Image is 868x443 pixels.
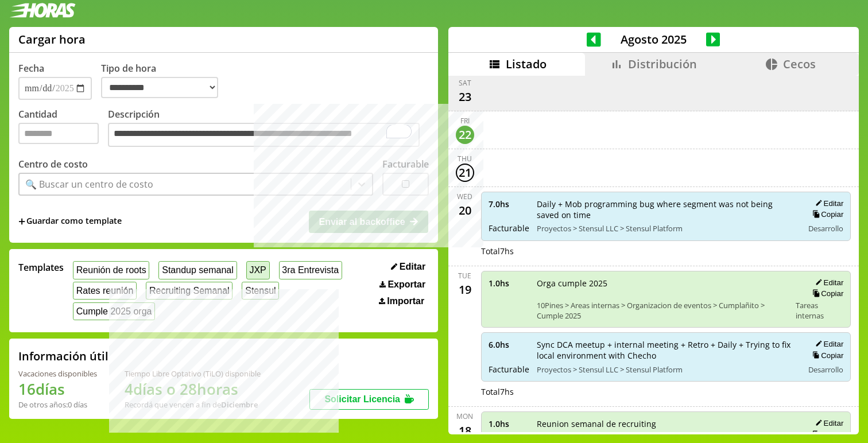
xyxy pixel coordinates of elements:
[18,399,97,410] div: De otros años: 0 días
[809,351,843,360] button: Copiar
[506,56,547,72] span: Listado
[125,379,261,399] h1: 4 días o 28 horas
[73,261,149,279] button: Reunión de roots
[456,421,474,440] div: 18
[456,164,474,182] div: 21
[457,192,472,201] div: Wed
[101,77,218,98] select: Tipo de hora
[537,223,796,234] span: Proyectos > Stensul LLC > Stensul Platform
[18,379,97,399] h1: 16 días
[18,108,108,150] label: Cantidad
[456,126,474,144] div: 22
[73,302,155,320] button: Cumple 2025 orga
[808,364,843,375] span: Desarrollo
[458,154,472,164] div: Thu
[537,339,796,361] span: Sync DCA meetup + internal meeting + Retro + Daily + Trying to fix local environment with Checho
[809,289,843,298] button: Copiar
[537,278,788,289] span: Orga cumple 2025
[809,430,843,440] button: Copiar
[489,223,529,234] span: Facturable
[796,300,843,321] span: Tareas internas
[18,215,25,228] span: +
[9,3,76,18] img: logotipo
[628,56,697,72] span: Distribución
[246,261,270,279] button: JXP
[376,279,429,290] button: Exportar
[812,418,843,428] button: Editar
[101,62,227,100] label: Tipo de hora
[456,281,474,299] div: 19
[324,394,400,404] span: Solicitar Licencia
[18,32,86,47] h1: Cargar hora
[601,32,706,47] span: Agosto 2025
[18,348,108,364] h2: Información útil
[146,282,232,300] button: Recruiting Semanal
[489,278,529,289] span: 1.0 hs
[489,418,529,429] span: 1.0 hs
[460,116,470,126] div: Fri
[18,215,122,228] span: +Guardar como template
[18,261,64,274] span: Templates
[18,158,88,170] label: Centro de costo
[458,271,471,281] div: Tue
[809,209,843,219] button: Copiar
[489,339,529,350] span: 6.0 hs
[489,199,529,209] span: 7.0 hs
[808,223,843,234] span: Desarrollo
[387,261,429,273] button: Editar
[108,108,429,150] label: Descripción
[537,418,784,429] span: Reunion semanal de recruiting
[812,339,843,349] button: Editar
[18,123,99,144] input: Cantidad
[279,261,342,279] button: 3ra Entrevista
[387,296,424,306] span: Importar
[400,262,425,272] span: Editar
[456,201,474,220] div: 20
[18,368,97,379] div: Vacaciones disponibles
[481,246,851,257] div: Total 7 hs
[783,56,816,72] span: Cecos
[108,123,420,147] textarea: To enrich screen reader interactions, please activate Accessibility in Grammarly extension settings
[812,278,843,287] button: Editar
[456,88,474,106] div: 23
[25,178,153,191] div: 🔍 Buscar un centro de costo
[537,364,796,375] span: Proyectos > Stensul LLC > Stensul Platform
[382,158,429,170] label: Facturable
[537,300,788,321] span: 10Pines > Areas internas > Organizacion de eventos > Cumplañito > Cumple 2025
[812,199,843,208] button: Editar
[125,368,261,379] div: Tiempo Libre Optativo (TiLO) disponible
[221,399,258,410] b: Diciembre
[489,364,529,375] span: Facturable
[158,261,237,279] button: Standup semanal
[481,386,851,397] div: Total 7 hs
[18,62,44,75] label: Fecha
[459,78,471,88] div: Sat
[73,282,137,300] button: Rates reunión
[125,399,261,410] div: Recordá que vencen a fin de
[242,282,279,300] button: Stensul
[309,389,429,410] button: Solicitar Licencia
[456,411,473,421] div: Mon
[537,199,796,220] span: Daily + Mob programming bug where segment was not being saved on time
[448,76,859,433] div: scrollable content
[387,279,425,290] span: Exportar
